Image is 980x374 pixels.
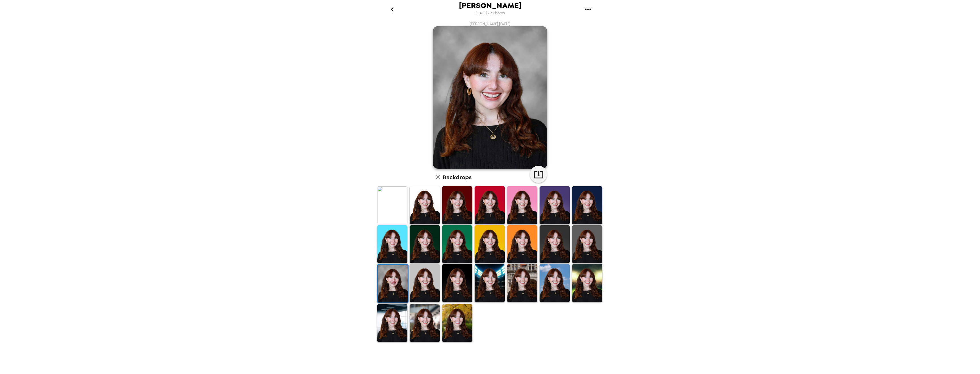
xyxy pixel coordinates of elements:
span: [DATE] • 2 Photos [475,9,505,17]
span: [PERSON_NAME] , [DATE] [470,21,511,26]
img: user [433,26,547,169]
img: Original [377,186,407,224]
span: [PERSON_NAME] [459,2,521,9]
h6: Backdrops [443,173,471,182]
